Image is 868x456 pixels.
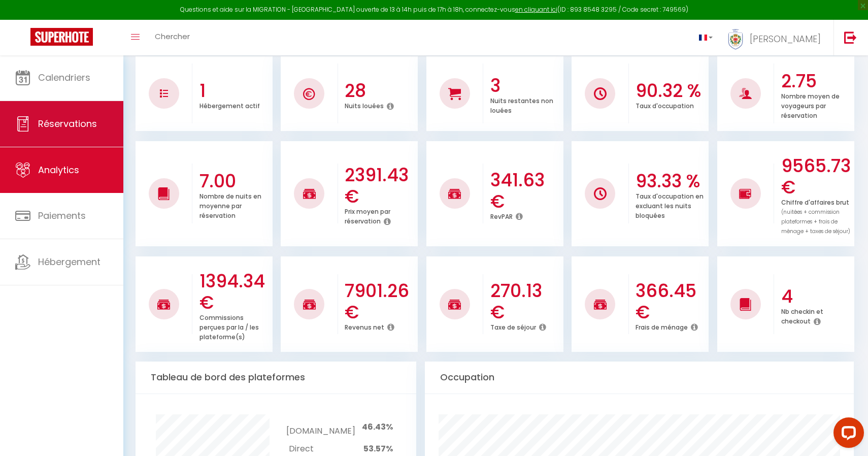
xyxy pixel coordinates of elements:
[199,171,270,192] h3: 7.00
[147,20,197,55] a: Chercher
[199,271,270,313] h3: 1394.34 €
[720,20,833,55] a: ... [PERSON_NAME]
[362,421,393,433] span: 46.43%
[155,31,190,42] span: Chercher
[825,413,868,456] iframe: LiveChat chat widget
[38,117,97,130] span: Réservations
[345,321,384,332] p: Revenus net
[199,190,261,220] p: Nombre de nuits en moyenne par réservation
[345,80,415,102] h3: 28
[781,196,850,236] p: Chiffre d'affaires brut
[345,165,415,207] h3: 2391.43 €
[38,164,79,176] span: Analytics
[750,32,821,45] span: [PERSON_NAME]
[363,443,393,454] span: 53.57%
[636,80,706,102] h3: 90.32 %
[345,205,390,225] p: Prix moyen par réservation
[781,305,823,325] p: Nb checkin et checkout
[38,209,86,222] span: Paiements
[490,170,561,212] h3: 341.63 €
[728,29,743,50] img: ...
[286,414,355,440] td: [DOMAIN_NAME]
[490,321,536,332] p: Taxe de séjour
[594,187,607,200] img: NO IMAGE
[781,286,852,307] h3: 4
[844,31,857,44] img: logout
[636,171,706,192] h3: 93.33 %
[781,155,852,198] h3: 9565.73 €
[38,71,90,84] span: Calendriers
[345,280,415,323] h3: 7901.26 €
[636,190,704,220] p: Taux d'occupation en excluant les nuits bloquées
[38,255,101,268] span: Hébergement
[425,362,853,394] div: Occupation
[199,311,259,341] p: Commissions perçues par la / les plateforme(s)
[781,208,850,235] span: (nuitées + commission plateformes + frais de ménage + taxes de séjour)
[781,71,852,92] h3: 2.75
[636,280,706,323] h3: 366.45 €
[515,5,557,14] a: en cliquant ici
[199,100,260,110] p: Hébergement actif
[781,90,840,120] p: Nombre moyen de voyageurs par réservation
[199,80,270,102] h3: 1
[345,100,384,110] p: Nuits louées
[636,321,688,332] p: Frais de ménage
[490,94,553,115] p: Nuits restantes non louées
[160,89,168,97] img: NO IMAGE
[636,100,694,110] p: Taux d'occupation
[739,187,752,200] img: NO IMAGE
[490,210,513,221] p: RevPAR
[30,28,93,46] img: Super Booking
[490,75,561,96] h3: 3
[136,362,416,394] div: Tableau de bord des plateformes
[490,280,561,323] h3: 270.13 €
